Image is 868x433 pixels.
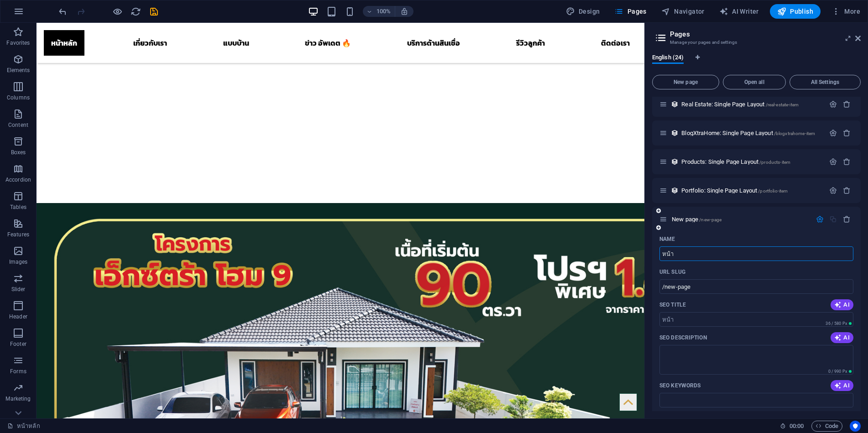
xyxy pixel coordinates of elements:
[659,235,675,243] p: Name
[843,187,851,194] div: Remove
[5,176,31,183] p: Accordion
[659,301,686,308] p: SEO Title
[58,6,68,17] i: Undo: Change pages (Ctrl+Z)
[790,75,861,89] button: All Settings
[131,6,141,17] i: Reload page
[681,101,799,108] span: Click to open page
[659,268,685,276] p: URL SLUG
[659,301,686,308] label: The page title in search results and browser tabs
[614,7,646,16] span: Pages
[7,67,30,74] p: Elements
[659,345,853,375] textarea: The text in search results and social media
[8,121,28,129] p: Content
[566,7,600,16] span: Design
[7,231,29,238] p: Features
[681,130,815,136] span: Click to open page
[9,313,27,320] p: Header
[652,75,719,89] button: New page
[826,368,853,375] span: Calculated pixel length in search results
[659,334,707,341] label: The text in search results and social media
[7,421,40,432] a: Click to cancel selection. Double-click to open Pages
[671,187,679,194] div: This layout is used as a template for all items (e.g. a blog post) of this collection. The conten...
[794,79,857,85] span: All Settings
[681,187,788,194] span: Click to open page
[699,217,722,222] span: /new-page
[400,7,408,16] i: On resize automatically adjust zoom level to fit chosen device.
[9,258,28,266] p: Images
[671,158,679,166] div: This layout is used as a template for all items (e.g. a blog post) of this collection. The conten...
[611,4,650,19] button: Pages
[671,129,679,137] div: This layout is used as a template for all items (e.g. a blog post) of this collection. The conten...
[843,129,851,137] div: Remove
[758,188,788,193] span: /portfolio-item
[727,79,782,85] span: Open all
[850,421,861,432] button: Usercentrics
[661,7,705,16] span: Navigator
[669,216,811,222] div: New page/new-page
[11,286,26,293] p: Slider
[774,131,816,136] span: /blogxtrahome-item
[829,129,837,137] div: Settings
[834,382,850,389] span: AI
[562,4,604,19] button: Design
[770,4,821,19] button: Publish
[376,6,391,17] h6: 100%
[670,38,842,47] h3: Manage your pages and settings
[652,54,861,71] div: Language Tabs
[843,158,851,166] div: Remove
[828,369,847,374] span: 0 / 990 Px
[811,421,842,432] button: Code
[658,4,708,19] button: Navigator
[112,6,123,17] button: Click here to leave preview mode and continue editing
[826,321,847,326] span: 36 / 580 Px
[671,100,679,108] div: This layout is used as a template for all items (e.g. a blog post) of this collection. The conten...
[831,299,853,310] button: AI
[777,7,813,16] span: Publish
[831,332,853,343] button: AI
[681,158,790,165] span: Products: Single Page Layout
[149,6,159,17] i: Save (Ctrl+S)
[363,6,395,17] button: 100%
[659,279,853,294] input: Last part of the URL for this page
[10,203,26,211] p: Tables
[834,301,850,308] span: AI
[679,188,825,193] div: Portfolio: Single Page Layout/portfolio-item
[659,312,853,327] input: The page title in search results and browser tabs
[652,52,684,65] span: English (24)
[679,159,825,165] div: Products: Single Page Layout/products-item
[659,268,685,276] label: Last part of the URL for this page
[759,160,790,165] span: /products-item
[796,423,797,429] span: :
[816,421,838,432] span: Code
[562,4,604,19] div: Design (Ctrl+Alt+Y)
[829,158,837,166] div: Settings
[10,340,26,348] p: Footer
[766,102,799,107] span: /real-estate-item
[816,215,824,223] div: Settings
[656,79,715,85] span: New page
[843,215,851,223] div: Remove
[831,7,860,16] span: More
[843,100,851,108] div: Remove
[10,368,26,375] p: Forms
[130,6,141,17] button: reload
[148,6,159,17] button: save
[790,421,804,432] span: 00 00
[679,130,825,136] div: BlogXtraHome: Single Page Layout/blogxtrahome-item
[723,75,786,89] button: Open all
[829,187,837,194] div: Settings
[679,101,825,107] div: Real Estate: Single Page Layout/real-estate-item
[716,4,763,19] button: AI Writer
[780,421,804,432] h6: Session time
[5,395,31,402] p: Marketing
[659,334,707,341] p: SEO Description
[6,39,30,47] p: Favorites
[659,382,701,389] p: SEO Keywords
[824,320,853,327] span: Calculated pixel length in search results
[672,216,722,223] span: New page
[719,7,759,16] span: AI Writer
[670,30,861,38] h2: Pages
[829,100,837,108] div: Settings
[11,149,26,156] p: Boxes
[834,334,850,341] span: AI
